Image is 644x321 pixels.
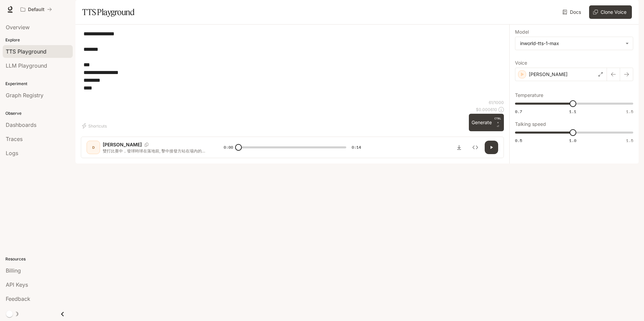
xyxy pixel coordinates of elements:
p: Talking speed [515,122,546,127]
button: GenerateCTRL +⏎ [469,114,504,131]
p: 雙打比賽中，發球時球在落地前, 擊中接發方站在場內的搭檔。應判： 1. 發球失誤 2. 發球員直接得分 3. 重發球 4. 接發球方得分 [103,148,207,154]
button: Copy Voice ID [142,143,151,147]
a: Docs [561,5,584,19]
p: [PERSON_NAME] [529,71,568,78]
span: 0:00 [224,144,233,151]
p: CTRL + [494,116,501,124]
span: 0.7 [515,109,522,114]
p: Temperature [515,93,543,98]
span: 0:14 [352,144,361,151]
button: All workspaces [18,3,55,16]
button: Inspect [469,141,482,154]
p: Default [28,7,44,12]
span: 1.5 [626,138,633,143]
p: Voice [515,61,527,65]
span: 1.5 [626,109,633,114]
span: 1.0 [569,138,576,143]
p: ⏎ [494,116,501,129]
button: Clone Voice [589,5,632,19]
div: inworld-tts-1-max [515,37,633,50]
div: inworld-tts-1-max [520,40,622,47]
span: 0.5 [515,138,522,143]
span: 1.1 [569,109,576,114]
p: [PERSON_NAME] [103,141,142,148]
button: Download audio [452,141,466,154]
p: Model [515,30,529,34]
div: D [88,142,99,153]
button: Shortcuts [81,120,109,131]
h1: TTS Playground [82,5,134,19]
